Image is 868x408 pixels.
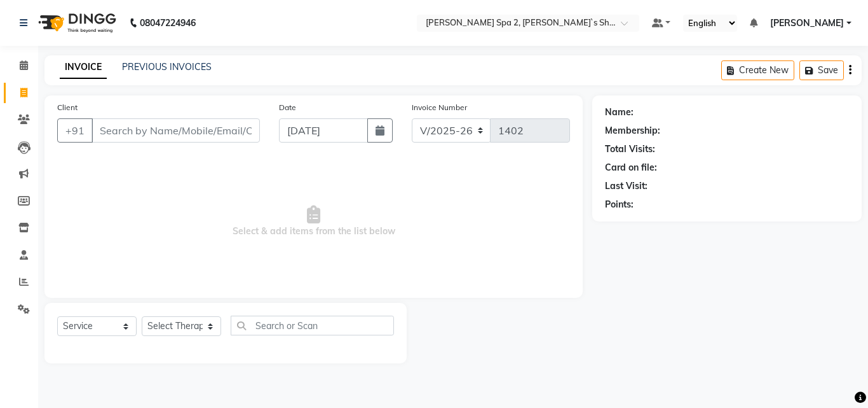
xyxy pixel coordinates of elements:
b: 08047224946 [140,5,196,41]
div: Total Visits: [605,143,655,156]
div: Last Visit: [605,179,648,193]
input: Search or Scan [231,316,394,335]
label: Client [57,102,78,113]
div: Name: [605,106,634,119]
img: logo [32,5,119,41]
input: Search by Name/Mobile/Email/Code [92,118,260,143]
a: PREVIOUS INVOICES [122,61,212,73]
span: [PERSON_NAME] [770,17,844,30]
button: Create New [721,60,794,80]
label: Invoice Number [412,102,467,113]
div: Card on file: [605,161,657,174]
button: +91 [57,118,93,143]
div: Membership: [605,124,660,137]
button: Save [799,60,844,80]
span: Select & add items from the list below [57,158,570,285]
label: Date [279,102,296,113]
div: Points: [605,198,634,211]
a: INVOICE [60,56,107,79]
